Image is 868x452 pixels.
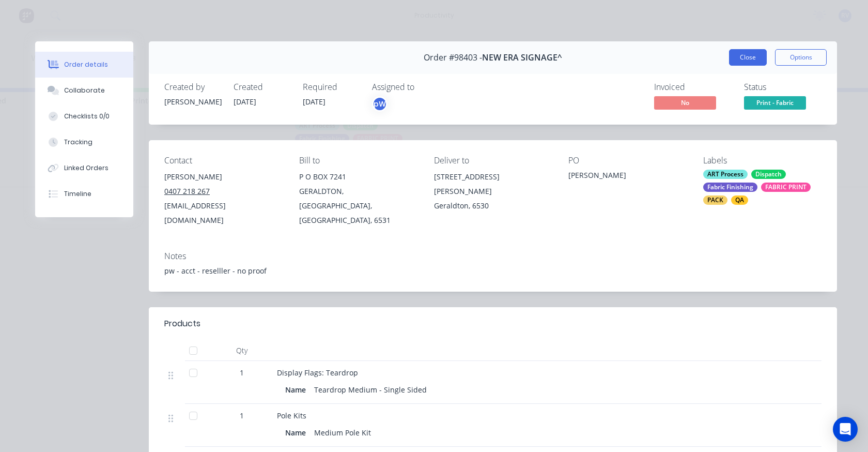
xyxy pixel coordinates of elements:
[310,425,375,440] div: Medium Pole Kit
[372,82,475,92] div: Assigned to
[434,170,552,199] div: [STREET_ADDRESS][PERSON_NAME]
[703,195,727,205] div: PACK
[303,82,360,92] div: Required
[211,340,273,361] div: Qty
[164,170,283,228] div: [PERSON_NAME]0407 218 267[EMAIL_ADDRESS][DOMAIN_NAME]
[35,129,133,155] button: Tracking
[434,156,552,165] div: Deliver to
[751,170,786,179] div: Dispatch
[833,417,858,442] div: Open Intercom Messenger
[64,189,91,199] div: Timeline
[164,265,822,276] div: pw - acct - reselller - no proof
[64,163,109,173] div: Linked Orders
[424,53,482,63] span: Order #98403 -
[164,251,822,261] div: Notes
[310,382,431,397] div: Teardrop Medium - Single Sided
[372,96,388,112] button: pW
[35,181,133,207] button: Timeline
[35,103,133,129] button: Checklists 0/0
[744,82,822,92] div: Status
[729,49,767,66] button: Close
[703,170,748,179] div: ART Process
[703,156,822,165] div: Labels
[35,155,133,181] button: Linked Orders
[434,170,552,213] div: [STREET_ADDRESS][PERSON_NAME]Geraldton, 6530
[303,97,326,107] span: [DATE]
[164,186,210,196] tcxspan: Call 0407 218 267 via 3CX
[568,156,687,165] div: PO
[164,170,283,184] div: [PERSON_NAME]
[299,156,417,165] div: Bill to
[64,112,110,121] div: Checklists 0/0
[482,53,562,63] span: NEW ERA SIGNAGE^
[164,82,221,92] div: Created by
[654,82,732,92] div: Invoiced
[744,96,806,112] button: Print - Fabric
[285,425,310,440] div: Name
[35,78,133,103] button: Collaborate
[731,195,748,205] div: QA
[568,170,687,184] div: [PERSON_NAME]
[775,49,827,66] button: Options
[240,410,244,421] span: 1
[164,199,283,228] div: [EMAIL_ADDRESS][DOMAIN_NAME]
[299,170,417,228] div: P O BOX 7241GERALDTON, [GEOGRAPHIC_DATA], [GEOGRAPHIC_DATA], 6531
[234,97,256,107] span: [DATE]
[164,318,200,330] div: Products
[434,199,552,213] div: Geraldton, 6530
[744,96,806,109] span: Print - Fabric
[299,184,417,228] div: GERALDTON, [GEOGRAPHIC_DATA], [GEOGRAPHIC_DATA], 6531
[299,170,417,184] div: P O BOX 7241
[234,82,290,92] div: Created
[64,86,105,95] div: Collaborate
[164,96,221,107] div: [PERSON_NAME]
[164,156,283,165] div: Contact
[64,138,92,147] div: Tracking
[654,96,716,109] span: No
[277,368,358,378] span: Display Flags: Teardrop
[285,382,310,397] div: Name
[35,52,133,78] button: Order details
[703,183,757,192] div: Fabric Finishing
[240,367,244,378] span: 1
[64,60,108,69] div: Order details
[761,183,811,192] div: FABRIC PRINT
[277,411,306,420] span: Pole Kits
